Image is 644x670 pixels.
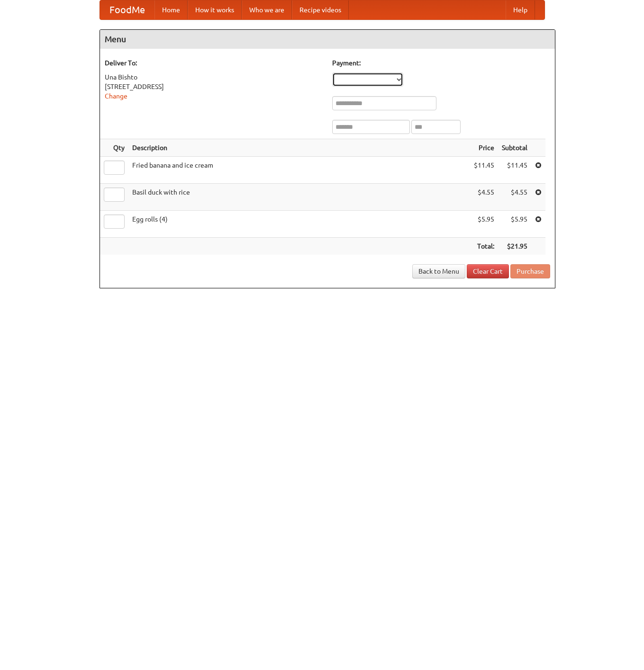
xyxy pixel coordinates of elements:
h5: Payment: [332,58,550,68]
th: Qty [100,139,128,157]
a: Change [105,92,127,100]
td: $4.55 [470,184,498,211]
div: Una Bishto [105,72,323,82]
td: $5.95 [498,211,531,238]
a: Home [154,0,188,19]
h5: Deliver To: [105,58,323,68]
a: Recipe videos [292,0,349,19]
a: FoodMe [100,0,154,19]
td: Egg rolls (4) [128,211,470,238]
a: Back to Menu [412,264,465,278]
a: Help [506,0,535,19]
td: $5.95 [470,211,498,238]
button: Purchase [510,264,550,278]
h4: Menu [100,30,555,49]
th: $21.95 [498,238,531,255]
div: [STREET_ADDRESS] [105,82,323,91]
th: Subtotal [498,139,531,157]
td: $4.55 [498,184,531,211]
a: Who we are [242,0,292,19]
a: Clear Cart [467,264,509,278]
a: How it works [188,0,242,19]
th: Price [470,139,498,157]
th: Description [128,139,470,157]
th: Total: [470,238,498,255]
td: $11.45 [498,157,531,184]
td: Basil duck with rice [128,184,470,211]
td: $11.45 [470,157,498,184]
td: Fried banana and ice cream [128,157,470,184]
